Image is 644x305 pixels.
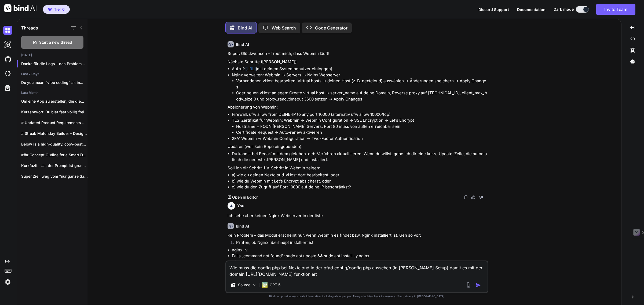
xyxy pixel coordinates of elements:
p: Web Search [272,25,296,31]
p: Source [238,282,250,288]
li: nginx -v [232,247,487,253]
li: 2FA: Webmin -> Webmin Configuration -> Two-Factor Authentication [232,136,487,142]
img: darkChat [3,26,12,35]
li: Certificate Request -> Auto-renew aktivieren [236,129,487,136]
p: Kein Problem – das Modul erscheint nur, wenn Webmin es findet bzw. Nginx installiert ist. Geh so ... [228,232,487,239]
p: Kurzantwort: Du bist fast völlig frei. Mit... [21,109,88,115]
h2: Last Month [17,91,88,95]
img: Bind AI [4,4,36,12]
span: Start a new thread [39,40,72,45]
img: GPT 5 [262,282,268,288]
p: Soll ich dir Schritt-für-Schritt in Webmin zeigen: [228,165,487,171]
button: Discord Support [478,7,509,12]
li: Oder neuen vHost anlegen: Create virtual host -> server_name auf deine Domain, Reverse proxy auf ... [236,90,487,102]
li: TLS-Zertifikat für Webmin: Webmin -> Webmin Configuration -> SSL Encryption -> Let’s Encrypt [232,117,487,136]
p: Kurzfazit - Ja, der Prompt ist grundsätzlich... [21,163,88,168]
p: Do you mean “vibe coding” as in... [21,80,88,85]
h6: Bind AI [236,42,249,47]
p: # Updated Product Requirements Document (PRD): JSON-to-CSV... [21,120,88,125]
p: Below is a high-quality, copy-paste-ready prompt you... [21,142,88,147]
p: Absicherung von Webmin: [228,104,487,110]
p: Bind can provide inaccurate information, including about people. Always double-check its answers.... [225,294,488,298]
p: Danke für die Logs – das Problem... [21,61,88,66]
img: settings [3,277,12,287]
li: Hostname = FQDN [PERSON_NAME] Servers, Port 80 muss von außen erreichbar sein [236,124,487,130]
p: Code Generator [315,25,347,31]
p: ### Concept Outline for a Smart Data... [21,152,88,158]
li: Vorhandenen vHost bearbeiten: Virtual hosts -> deinen Host (z. B. nextcloud) auswählen -> Änderun... [236,78,487,90]
p: Bind AI [238,25,252,31]
button: premiumTier 6 [43,5,70,14]
h6: Bind AI [236,224,249,229]
li: Nginx verwalten: Webmin -> Servers -> Nginx Webserver [232,72,487,102]
p: Super, Glückwunsch – freut mich, dass Webmin läuft! [228,51,487,57]
img: icon [476,282,481,288]
img: premium [48,8,52,11]
img: cloudideIcon [3,69,12,78]
p: Um eine App zu erstellen, die die... [21,99,88,104]
p: Updates (weil kein Repo eingebunden): [228,144,487,150]
li: Dienst starten/aktivieren: sudo systemctl enable --now nginx [232,259,487,265]
button: Documentation [517,7,546,12]
img: darkAi-studio [3,40,12,49]
li: Falls „command not found“: sudo apt update && sudo apt install -y nginx [232,253,487,259]
button: Invite Team [596,4,635,15]
p: GPT 5 [270,282,280,288]
p: Nächste Schritte ([PERSON_NAME]): [228,59,487,65]
p: Super Ziel: weg vom “nur ganze Saison... [21,174,88,179]
a: [URL] [245,66,256,71]
span: Discord Support [478,7,509,12]
li: Firewall: ufw allow from DEINE-IP to any port 10000 (alternativ ufw allow 10000/tcp) [232,111,487,118]
h2: Last 7 Days [17,72,88,76]
li: Prüfen, ob Nginx überhaupt installiert ist [232,240,487,247]
li: a) wie du deinen Nextcloud-vHost dort bearbeitest, oder [232,172,487,178]
h2: [DATE] [17,53,88,57]
h1: Threads [21,25,38,31]
h6: You [237,203,244,209]
p: Open in Editor [232,195,258,200]
img: Pick Models [252,283,257,287]
img: dislike [479,195,483,199]
p: # Streak Matchday Builder – Design Mockup... [21,131,88,136]
span: Dark mode [554,7,574,12]
img: copy [464,195,468,199]
li: b) wie du Webmin mit Let’s Encrypt absicherst, oder [232,178,487,184]
li: Du kannst bei Bedarf mit dem gleichen .deb-Verfahren aktualisieren. Wenn du willst, gebe ich dir ... [232,151,487,163]
img: attachment [465,282,471,288]
img: githubDark [3,55,12,64]
li: Aufruf: (mit deinem Systembenutzer einloggen) [232,66,487,72]
textarea: Wie muss die config.php bei Nextcloud in der pfad config/config.php aussehen (in [PERSON_NAME] Se... [226,261,488,277]
li: c) wie du den Zugriff auf Port 10000 auf deine IP beschränkst? [232,184,487,190]
img: like [471,195,475,199]
span: Tier 6 [54,7,65,12]
span: Documentation [517,7,546,12]
p: Ich sehe aber keinen Nginx Webserver in der liste [228,213,487,219]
